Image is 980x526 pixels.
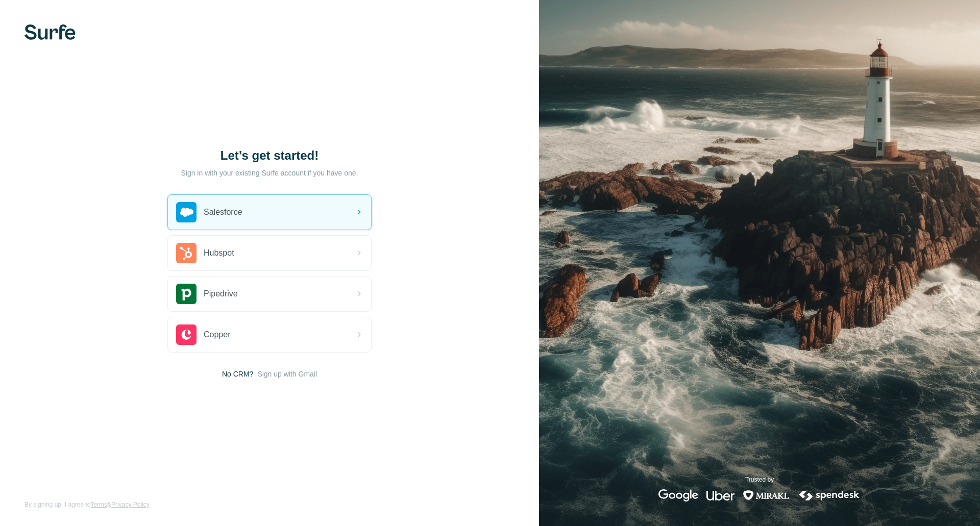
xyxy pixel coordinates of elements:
[176,284,197,304] img: pipedrive's logo
[167,147,372,164] h1: Let’s get started!
[111,501,150,508] a: Privacy Policy
[658,489,698,502] img: google's logo
[24,500,150,509] span: By signing up, I agree to &
[204,206,242,218] span: Salesforce
[204,247,234,259] span: Hubspot
[743,489,790,502] img: mirakl's logo
[176,324,197,345] img: copper's logo
[24,24,76,40] img: Surfe's logo
[90,501,107,508] a: Terms
[798,489,861,502] img: spendesk's logo
[706,489,734,502] img: uber's logo
[176,243,197,263] img: hubspot's logo
[176,202,197,222] img: salesforce's logo
[745,475,774,484] p: Trusted by
[204,288,238,300] span: Pipedrive
[257,369,317,379] button: Sign up with Gmail
[181,168,358,178] p: Sign in with your existing Surfe account if you have one.
[204,329,230,341] span: Copper
[222,369,253,379] span: No CRM?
